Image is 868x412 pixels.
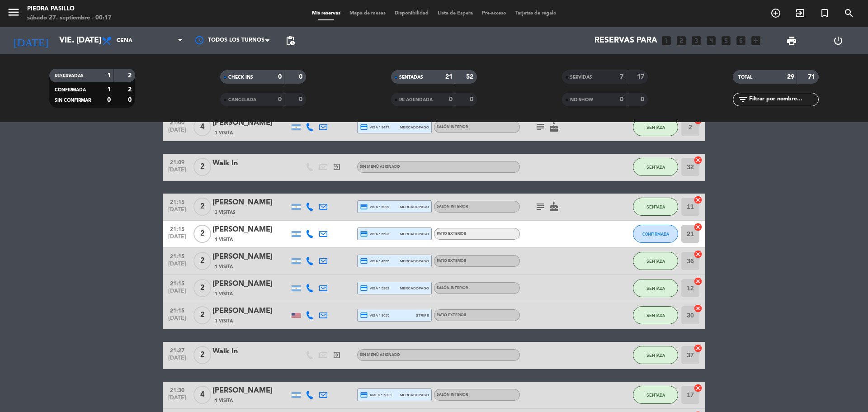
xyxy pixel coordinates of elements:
span: RESERVADAS [55,74,84,78]
i: cancel [693,304,703,313]
i: search [844,8,854,19]
span: 2 [193,279,211,297]
i: credit_card [360,123,368,131]
strong: 21 [445,74,453,80]
i: cancel [693,156,703,165]
span: 21:15 [166,251,189,261]
i: turned_in_not [819,8,830,19]
span: Mapa de mesas [345,11,390,16]
span: [DATE] [166,288,189,298]
span: SENTADA [646,353,665,358]
i: credit_card [360,203,368,211]
i: looks_5 [720,35,732,47]
i: add_circle_outline [770,8,781,19]
div: [PERSON_NAME] [212,117,289,129]
span: mercadopago [400,231,429,237]
span: [DATE] [166,395,189,405]
span: amex * 5690 [360,391,392,399]
span: mercadopago [400,204,429,210]
i: credit_card [360,311,368,319]
strong: 2 [128,86,133,93]
button: SENTADA [633,306,678,324]
span: mercadopago [400,392,429,398]
strong: 0 [278,74,282,80]
i: cancel [693,195,703,204]
span: [DATE] [166,207,189,217]
span: Lista de Espera [433,11,477,16]
span: RE AGENDADA [399,98,433,102]
span: 21:30 [166,385,189,395]
span: 21:15 [166,224,189,234]
span: Salón Interior [437,205,468,208]
span: SIN CONFIRMAR [55,98,91,103]
span: Disponibilidad [390,11,433,16]
span: 1 Visita [215,317,233,325]
strong: 52 [466,74,475,80]
i: cancel [693,250,703,259]
strong: 0 [299,74,304,80]
span: Reservas para [594,36,657,45]
span: 2 [193,306,211,324]
span: 21:09 [166,157,189,167]
div: [PERSON_NAME] [212,278,289,290]
strong: 1 [107,72,111,79]
strong: 1 [107,86,111,93]
button: SENTADA [633,346,678,364]
span: SENTADA [646,204,665,209]
span: Salón Interior [437,393,468,397]
i: cancel [693,384,703,393]
i: credit_card [360,391,368,399]
span: Sin menú asignado [360,353,400,357]
button: CONFIRMADA [633,225,678,243]
span: [DATE] [166,315,189,326]
div: [PERSON_NAME] [212,197,289,208]
span: Tarjetas de regalo [511,11,561,16]
div: [PERSON_NAME] [212,251,289,263]
button: SENTADA [633,279,678,297]
i: looks_4 [705,35,717,47]
span: Sin menú asignado [360,165,400,169]
span: 1 Visita [215,236,233,243]
span: visa * 5999 [360,203,389,211]
div: Walk In [212,346,289,357]
i: add_box [750,35,762,47]
i: [DATE] [7,31,55,51]
span: [DATE] [166,355,189,365]
i: power_settings_new [833,35,844,46]
button: menu [7,5,20,22]
strong: 71 [808,74,817,80]
span: 4 [193,386,211,404]
span: 21:15 [166,305,189,316]
span: print [786,35,797,46]
i: arrow_drop_down [84,35,95,46]
i: looks_two [675,35,687,47]
div: Walk In [212,157,289,169]
strong: 0 [620,96,623,103]
span: Patio Exterior [437,259,466,263]
button: SENTADA [633,118,678,136]
span: Cena [117,38,132,44]
i: cake [548,201,559,212]
div: sábado 27. septiembre - 00:17 [27,14,112,23]
span: [DATE] [166,127,189,137]
span: SENTADA [646,313,665,318]
div: Piedra Pasillo [27,5,112,14]
span: 2 [193,225,211,243]
strong: 0 [128,97,133,103]
strong: 7 [620,74,623,80]
span: CANCELADA [228,98,256,102]
span: visa * 9477 [360,123,389,131]
span: SENTADA [646,125,665,130]
strong: 0 [641,96,646,103]
span: Patio Exterior [437,313,466,317]
span: 21:15 [166,278,189,289]
span: SENTADAS [399,75,423,80]
span: 1 Visita [215,263,233,270]
span: pending_actions [285,35,296,46]
div: [PERSON_NAME] [212,224,289,236]
span: SENTADA [646,393,665,398]
span: mercadopago [400,258,429,264]
button: SENTADA [633,158,678,176]
span: stripe [416,313,429,318]
span: 2 [193,198,211,216]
